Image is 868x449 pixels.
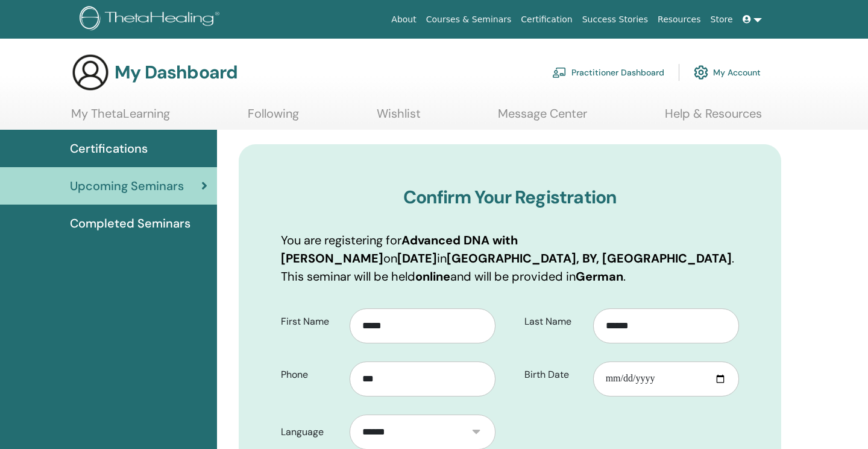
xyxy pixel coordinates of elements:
label: Phone [272,363,350,386]
a: Practitioner Dashboard [552,59,664,86]
img: cog.svg [694,62,708,83]
a: Success Stories [577,8,653,31]
b: German [576,269,623,284]
img: chalkboard-teacher.svg [552,67,567,78]
b: [GEOGRAPHIC_DATA], BY, [GEOGRAPHIC_DATA] [447,250,732,266]
b: [DATE] [397,250,437,266]
span: Certifications [70,139,148,158]
h3: My Dashboard [115,62,237,83]
label: First Name [272,310,350,333]
a: Following [248,106,299,130]
b: online [415,269,450,284]
a: Resources [653,8,706,31]
img: logo.png [80,6,224,33]
a: My ThetaLearning [71,106,170,130]
a: Help & Resources [665,106,762,130]
span: Upcoming Seminars [70,177,184,195]
p: You are registering for on in . This seminar will be held and will be provided in . [281,231,739,285]
label: Last Name [515,310,593,333]
a: About [386,8,421,31]
a: Message Center [498,106,587,130]
a: Courses & Seminars [421,8,517,31]
a: Certification [516,8,577,31]
a: Store [706,8,738,31]
label: Birth Date [515,363,593,386]
label: Language [272,421,350,444]
span: Completed Seminars [70,214,190,232]
img: generic-user-icon.jpg [71,53,110,92]
a: Wishlist [377,106,421,130]
h3: Confirm Your Registration [281,186,739,208]
a: My Account [694,59,761,86]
